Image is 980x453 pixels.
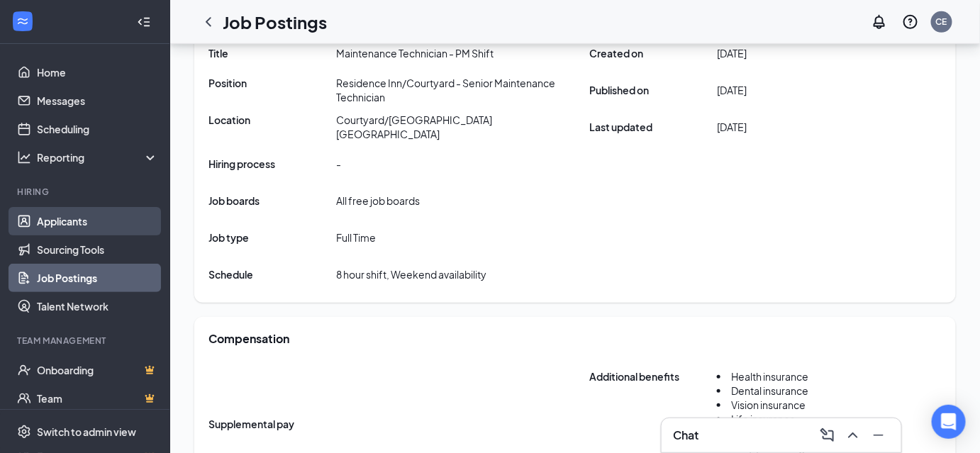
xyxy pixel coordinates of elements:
[336,194,420,208] span: All free job boards
[936,16,947,28] div: CE
[673,427,698,443] h3: Chat
[336,230,376,245] span: Full Time
[17,425,31,439] svg: Settings
[17,150,31,164] svg: Analysis
[208,76,336,104] span: Position
[208,230,336,245] span: Job type
[336,76,561,104] span: Residence Inn/Courtyard - Senior Maintenance Technician
[208,46,336,60] span: Title
[37,207,158,235] a: Applicants
[37,115,158,143] a: Scheduling
[37,292,158,320] a: Talent Network
[731,370,808,383] span: Health insurance
[37,425,136,439] div: Switch to admin view
[37,58,158,86] a: Home
[208,267,336,281] span: Schedule
[208,194,336,208] span: Job boards
[336,267,486,281] span: 8 hour shift, Weekend availability
[200,13,217,30] svg: ChevronLeft
[589,83,717,97] span: Published on
[842,424,864,447] button: ChevronUp
[589,120,717,134] span: Last updated
[717,46,747,60] span: [DATE]
[589,46,717,60] span: Created on
[37,86,158,115] a: Messages
[208,417,336,431] span: Supplemental pay
[845,427,862,444] svg: ChevronUp
[731,398,806,411] span: Vision insurance
[870,427,887,444] svg: Minimize
[336,46,494,60] span: Maintenance Technician - PM Shift
[932,405,966,439] div: Open Intercom Messenger
[37,264,158,292] a: Job Postings
[37,150,159,164] div: Reporting
[816,424,839,447] button: ComposeMessage
[16,14,30,28] svg: WorkstreamLogo
[17,335,155,347] div: Team Management
[17,186,155,198] div: Hiring
[37,384,158,413] a: TeamCrown
[37,235,158,264] a: Sourcing Tools
[223,10,327,34] h1: Job Postings
[37,356,158,384] a: OnboardingCrown
[819,427,836,444] svg: ComposeMessage
[208,331,289,347] span: Compensation
[717,83,747,97] span: [DATE]
[336,157,341,171] span: -
[717,120,747,134] span: [DATE]
[336,113,561,141] span: Courtyard/[GEOGRAPHIC_DATA] [GEOGRAPHIC_DATA]
[137,15,151,29] svg: Collapse
[208,113,336,141] span: Location
[208,157,336,171] span: Hiring process
[871,13,888,30] svg: Notifications
[731,384,808,397] span: Dental insurance
[902,13,919,30] svg: QuestionInfo
[867,424,890,447] button: Minimize
[731,413,796,425] span: Life insurance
